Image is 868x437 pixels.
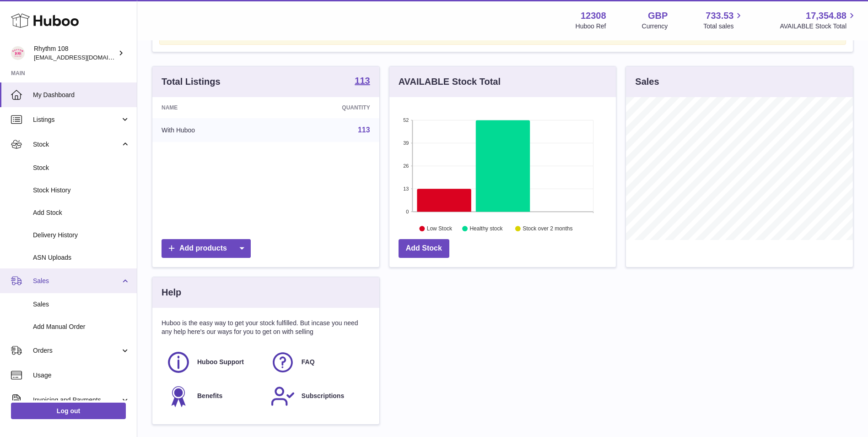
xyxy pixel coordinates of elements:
h3: AVAILABLE Stock Total [399,76,501,88]
span: Orders [33,346,120,355]
span: Sales [33,300,130,309]
span: Usage [33,371,130,380]
h3: Sales [635,76,659,88]
th: Quantity [272,97,379,118]
th: Name [152,97,272,118]
div: Huboo Ref [576,22,606,31]
div: Rhythm 108 [34,44,116,62]
text: Low Stock [427,225,453,232]
td: With Huboo [152,118,272,142]
span: FAQ [302,358,315,366]
h3: Total Listings [162,76,221,88]
span: Delivery History [33,231,130,240]
span: Add Stock [33,208,130,217]
text: 39 [403,140,409,146]
a: Huboo Support [166,350,261,375]
span: Benefits [197,392,222,400]
text: 52 [403,117,409,123]
strong: GBP [648,10,668,22]
text: 26 [403,163,409,169]
a: 733.53 Total sales [703,10,744,31]
span: Listings [33,115,120,124]
span: AVAILABLE Stock Total [780,22,857,31]
span: Add Manual Order [33,322,130,331]
a: 113 [358,126,370,134]
span: [EMAIL_ADDRESS][DOMAIN_NAME] [34,54,135,61]
a: Benefits [166,384,261,409]
span: Stock History [33,186,130,195]
text: Stock over 2 months [523,225,572,232]
text: 0 [406,209,409,214]
a: Subscriptions [270,384,366,409]
p: Huboo is the easy way to get your stock fulfilled. But incase you need any help here's our ways f... [162,319,370,336]
text: Healthy stock [469,225,503,232]
a: Add products [162,239,251,258]
a: 113 [355,76,370,87]
span: Huboo Support [197,358,244,366]
text: 13 [403,186,409,191]
span: Invoicing and Payments [33,396,120,404]
strong: 12308 [581,10,606,22]
a: Add Stock [399,239,449,258]
div: Currency [642,22,668,31]
span: Stock [33,164,130,172]
img: internalAdmin-12308@internal.huboo.com [11,46,25,60]
span: 17,354.88 [806,10,846,22]
span: My Dashboard [33,91,130,99]
a: FAQ [270,350,366,375]
span: ASN Uploads [33,253,130,262]
strong: 113 [355,76,370,85]
a: 17,354.88 AVAILABLE Stock Total [780,10,857,31]
span: Total sales [703,22,744,31]
h3: Help [162,286,181,299]
span: Sales [33,277,120,285]
a: Log out [11,403,126,419]
span: Subscriptions [302,392,344,400]
span: Stock [33,140,120,149]
span: 733.53 [706,10,733,22]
